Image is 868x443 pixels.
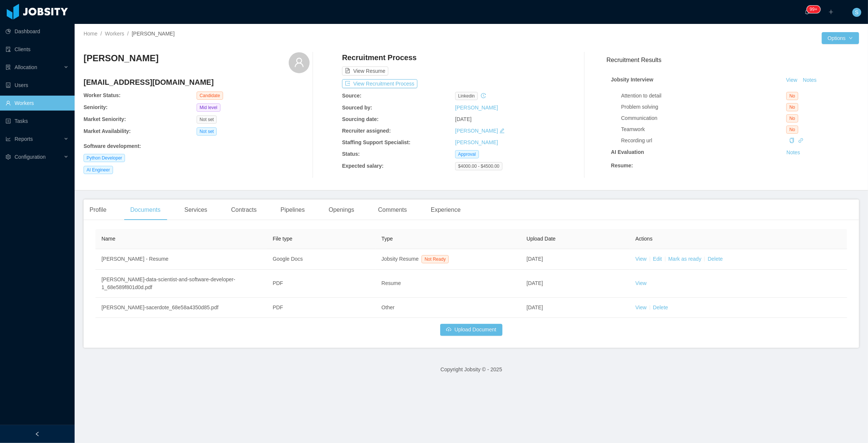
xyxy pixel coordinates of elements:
b: Worker Status: [84,92,120,98]
i: icon: copy [789,138,795,143]
h3: [PERSON_NAME] [84,52,159,64]
i: icon: bell [805,9,810,15]
a: Mark as ready [668,256,702,262]
span: Approval [455,150,479,158]
span: Allocation [15,64,37,70]
span: [PERSON_NAME] [132,31,175,37]
span: [DATE] [527,256,543,262]
span: S [855,8,858,17]
a: View [635,280,646,286]
span: / [127,31,129,37]
b: Recruiter assigned: [342,128,391,134]
a: Workers [105,31,124,37]
span: Candidate [197,92,223,100]
span: Not Ready [422,255,449,263]
span: Not set [197,127,217,136]
a: icon: robotUsers [6,78,69,93]
span: Type [382,236,393,242]
span: Upload Date [527,236,556,242]
span: Mid level [197,103,220,112]
span: Configuration [15,154,46,160]
div: Communication [621,114,786,122]
td: [PERSON_NAME]-data-scientist-and-software-developer-1_68e589f801d0d.pdf [95,270,267,298]
a: [PERSON_NAME] [455,139,498,145]
h4: [EMAIL_ADDRESS][DOMAIN_NAME] [84,77,310,87]
span: Jobsity Resume [382,256,419,262]
div: Copy [789,137,795,145]
button: Optionsicon: down [822,32,859,44]
div: Pipelines [275,199,311,220]
a: icon: userWorkers [6,96,69,111]
span: No [786,126,798,134]
div: Experience [425,199,467,220]
button: icon: exportView Recruitment Process [342,79,417,88]
b: Staffing Support Specialist: [342,139,411,145]
button: icon: file-textView Resume [342,66,388,75]
b: Market Seniority: [84,116,126,122]
a: Delete [708,256,723,262]
b: Sourced by: [342,105,372,111]
i: icon: plus [828,9,834,15]
span: File type [273,236,292,242]
span: Not set [197,115,217,124]
sup: 1212 [807,6,820,13]
footer: Copyright Jobsity © - 2025 [75,357,868,382]
i: icon: edit [499,128,505,133]
div: Documents [124,199,166,220]
b: Market Availability: [84,128,131,134]
div: Openings [323,199,360,220]
div: Attention to detail [621,92,786,100]
a: icon: pie-chartDashboard [6,24,69,39]
b: Status: [342,151,360,157]
span: Python Developer [84,154,125,162]
td: PDF [267,298,376,318]
button: Notes [800,76,820,85]
span: linkedin [455,92,478,100]
div: Comments [372,199,413,220]
i: icon: setting [6,154,11,159]
a: View [635,256,646,262]
i: icon: solution [6,65,11,70]
div: Problem solving [621,103,786,111]
a: View [784,77,800,83]
td: Google Docs [267,249,376,270]
td: PDF [267,270,376,298]
span: No [786,103,798,111]
strong: Resume : [611,162,633,168]
a: icon: file-textView Resume [342,68,388,74]
a: icon: auditClients [6,42,69,57]
td: [PERSON_NAME]-sacerdote_68e58a4350d85.pdf [95,298,267,318]
span: [DATE] [527,280,543,286]
b: Sourcing date: [342,116,379,122]
button: icon: cloud-uploadUpload Document [440,324,502,336]
a: [PERSON_NAME] [455,105,498,111]
a: [PERSON_NAME] [455,128,498,134]
b: Seniority: [84,104,108,110]
strong: AI Evaluation [611,149,644,155]
a: Home [84,31,97,37]
b: Source: [342,93,361,99]
span: Actions [635,236,652,242]
span: AI Engineer [84,166,113,174]
span: No [786,92,798,100]
h3: Recruitment Results [607,55,859,65]
b: Expected salary: [342,163,383,169]
div: Contracts [225,199,263,220]
span: No [786,114,798,123]
span: / [100,31,102,37]
a: Delete [653,304,668,310]
div: Profile [84,199,112,220]
a: icon: exportView Recruitment Process [342,81,417,87]
b: Software development : [84,143,141,149]
span: [DATE] [527,304,543,310]
div: Recording url [621,137,786,145]
i: icon: user [294,57,304,68]
span: Other [382,304,395,310]
span: Resume [382,280,401,286]
i: icon: link [798,138,803,143]
td: [PERSON_NAME] - Resume [95,249,267,270]
strong: Jobsity Interview [611,77,654,83]
a: View [635,304,646,310]
span: Reports [15,136,33,142]
span: Name [101,236,115,242]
